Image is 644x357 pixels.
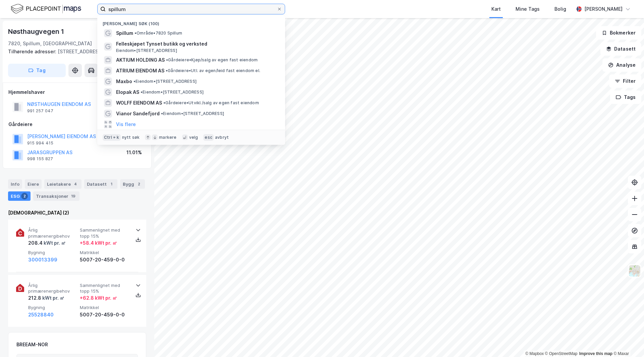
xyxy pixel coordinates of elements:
span: Gårdeiere • Kjøp/salg av egen fast eiendom [166,57,258,63]
div: 5007-20-459-0-0 [80,256,129,264]
div: avbryt [215,135,229,140]
span: Gårdeiere • Utl. av egen/leid fast eiendom el. [166,68,260,73]
button: Filter [609,74,641,88]
span: Årlig primærenergibehov [28,227,77,239]
span: Tilhørende adresser: [8,49,58,54]
span: Elopak AS [116,88,139,96]
div: nytt søk [122,135,140,140]
div: 19 [70,193,77,199]
span: • [135,31,137,36]
div: 7820, Spillum, [GEOGRAPHIC_DATA] [8,40,92,48]
button: 300013399 [28,256,57,264]
div: 208.4 [28,239,66,247]
span: • [163,100,165,105]
input: Søk på adresse, matrikkel, gårdeiere, leietakere eller personer [106,4,277,14]
div: Datasett [84,179,117,189]
div: 2 [21,193,28,199]
span: Felleskjøpet Tynset butikk og verksted [116,40,277,48]
span: Eiendom • [STREET_ADDRESS] [161,111,224,116]
span: Eiendom • [STREET_ADDRESS] [133,79,197,84]
span: Bygning [28,305,77,310]
iframe: Chat Widget [610,325,644,357]
div: Eiere [25,179,42,189]
span: Gårdeiere • Utvikl./salg av egen fast eiendom [163,100,259,106]
span: Vianor Sandefjord [116,110,160,118]
a: Mapbox [525,351,544,356]
div: esc [203,134,214,141]
img: logo.f888ab2527a4732fd821a326f86c7f29.svg [11,3,81,15]
div: Bolig [554,5,566,13]
div: + 62.8 kWt pr. ㎡ [80,294,117,302]
div: ESG [8,191,31,201]
div: Mine Tags [516,5,540,13]
img: Z [628,264,641,277]
span: Matrikkel [80,250,129,255]
span: Sammenlignet med topp 15% [80,283,129,294]
span: Maxbo [116,77,132,85]
button: Analyse [602,58,641,72]
div: Nøsthaugvegen 1 [8,26,65,37]
div: 991 257 047 [27,108,53,114]
span: Årlig primærenergibehov [28,283,77,294]
button: Bokmerker [596,26,641,40]
div: 915 994 415 [27,140,53,146]
div: [STREET_ADDRESS] [8,48,141,56]
button: 25528840 [28,311,54,319]
span: WOLFF EIENDOM AS [116,99,162,107]
div: Kart [491,5,501,13]
span: Sammenlignet med topp 15% [80,227,129,239]
div: 212.8 [28,294,64,302]
a: OpenStreetMap [545,351,578,356]
span: Eiendom • [STREET_ADDRESS] [116,48,177,53]
div: velg [189,135,198,140]
div: Transaksjoner [33,191,79,201]
span: • [141,90,143,95]
div: 2 [136,181,142,187]
div: markere [159,135,176,140]
span: Område • 7820 Spillum [135,31,182,36]
div: Bygg [120,179,145,189]
div: 1 [108,181,115,187]
div: [PERSON_NAME] [584,5,623,13]
button: Tags [610,91,641,104]
div: [DEMOGRAPHIC_DATA] (2) [8,209,146,217]
div: kWt pr. ㎡ [43,239,66,247]
span: • [166,68,168,73]
span: AKTIUM HOLDING AS [116,56,165,64]
div: Ctrl + k [103,134,121,141]
div: Leietakere [44,179,82,189]
button: Datasett [600,42,641,56]
div: Hjemmelshaver [8,88,146,96]
div: Info [8,179,22,189]
div: Gårdeiere [8,120,146,128]
span: Bygning [28,250,77,255]
div: 4 [72,181,79,187]
span: • [133,79,136,84]
a: Improve this map [579,351,612,356]
span: • [166,57,168,62]
span: Matrikkel [80,305,129,310]
div: + 58.4 kWt pr. ㎡ [80,239,117,247]
div: 11.01% [126,148,142,157]
div: kWt pr. ㎡ [41,294,64,302]
div: Kontrollprogram for chat [610,325,644,357]
span: • [161,111,163,116]
span: Eiendom • [STREET_ADDRESS] [141,90,204,95]
div: 5007-20-459-0-0 [80,311,129,319]
button: Vis flere [116,120,136,128]
span: Spillum [116,29,133,37]
span: ATRIUM EIENDOM AS [116,67,164,75]
div: 998 155 827 [27,156,53,162]
div: BREEAM-NOR [16,341,48,349]
button: Tag [8,64,66,77]
div: [PERSON_NAME] søk (100) [97,16,285,28]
